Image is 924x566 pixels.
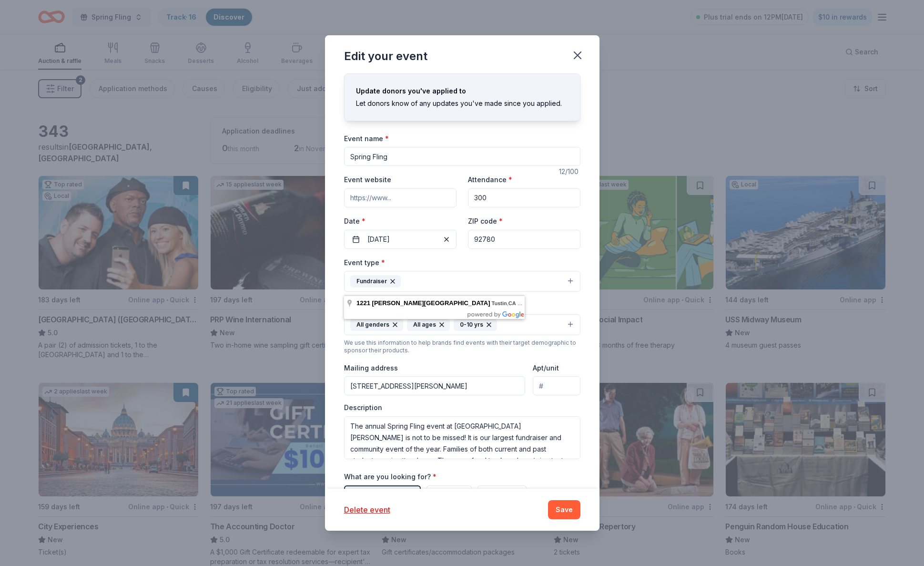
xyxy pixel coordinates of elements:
[363,488,415,500] span: Auction & raffle
[344,175,391,185] label: Event website
[468,230,580,249] input: 12345 (U.S. only)
[344,271,580,292] button: Fundraiser
[344,376,526,395] input: Enter a US address
[533,376,580,395] input: #
[344,134,389,144] label: Event name
[350,319,403,331] div: All genders
[344,363,398,373] label: Mailing address
[559,166,580,177] div: 12 /100
[468,216,503,226] label: ZIP code
[344,216,457,226] label: Date
[344,485,421,503] button: Auction & raffle
[344,416,580,459] textarea: The annual Spring Fling event at [GEOGRAPHIC_DATA][PERSON_NAME] is not to be missed! It is our la...
[344,147,580,166] input: Spring Fundraiser
[477,485,527,503] button: Snacks
[497,488,521,500] span: Snacks
[446,488,466,500] span: Meals
[533,363,559,373] label: Apt/unit
[468,175,512,185] label: Attendance
[356,98,569,109] div: Let donors know of any updates you've made since you applied.
[508,300,516,306] span: CA
[426,485,472,503] button: Meals
[344,403,382,412] label: Description
[350,275,401,288] div: Fundraiser
[344,258,385,268] label: Event type
[492,300,507,306] span: Tustin
[372,299,490,307] span: [PERSON_NAME][GEOGRAPHIC_DATA]
[344,188,457,207] input: https://www...
[344,49,427,64] div: Edit your event
[548,500,580,519] button: Save
[344,314,580,335] button: All gendersAll ages0-10 yrs
[454,319,497,331] div: 0-10 yrs
[356,85,569,97] div: Update donors you've applied to
[344,472,437,482] label: What are you looking for?
[344,339,580,354] div: We use this information to help brands find events with their target demographic to sponsor their...
[344,230,457,249] button: [DATE]
[356,299,370,307] span: 1221
[344,504,390,515] button: Delete event
[492,300,589,306] span: , , [GEOGRAPHIC_DATA]
[468,188,580,207] input: 20
[407,319,450,331] div: All ages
